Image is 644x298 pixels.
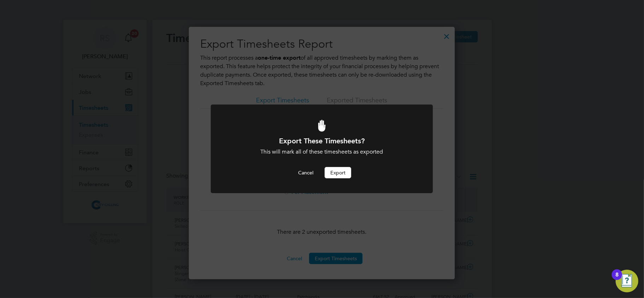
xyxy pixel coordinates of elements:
div: This will mark all of these timesheets as exported [230,148,414,156]
button: Cancel [292,167,319,178]
button: Open Resource Center, 8 new notifications [616,270,638,292]
div: 8 [615,275,619,284]
h1: Export These Timesheets? [230,136,414,145]
button: Export [325,167,351,178]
